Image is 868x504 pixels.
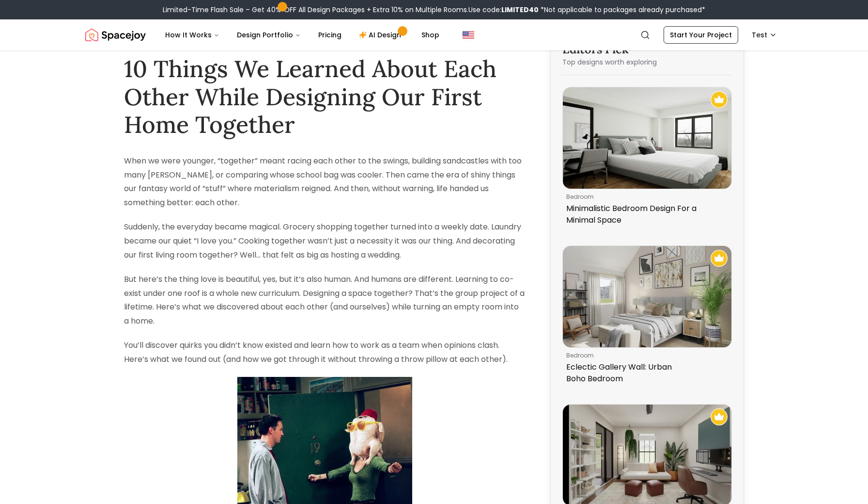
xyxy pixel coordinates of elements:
[562,245,732,389] a: Eclectic Gallery Wall: Urban Boho BedroomRecommended Spacejoy Design - Eclectic Gallery Wall: Urb...
[501,5,539,15] b: LIMITED40
[562,87,732,230] a: Minimalistic Bedroom Design For a Minimal SpaceRecommended Spacejoy Design - Minimalistic Bedroom...
[563,246,731,347] img: Eclectic Gallery Wall: Urban Boho Bedroom
[463,29,474,41] img: United States
[85,25,146,45] a: Spacejoy
[664,26,738,44] a: Start Your Project
[414,25,447,45] a: Shop
[124,273,525,328] p: But here’s the thing love is beautiful, yes, but it’s also human. And humans are different. Learn...
[124,339,525,367] p: You’ll discover quirks you didn’t know existed and learn how to work as a team when opinions clas...
[566,361,724,385] p: Eclectic Gallery Wall: Urban Boho Bedroom
[562,57,732,67] p: Top designs worth exploring
[539,5,705,15] span: *Not applicable to packages already purchased*
[85,19,783,50] nav: Global
[163,5,705,15] div: Limited-Time Flash Sale – Get 40% OFF All Design Packages + Extra 10% on Multiple Rooms.
[157,25,447,45] nav: Main
[124,220,525,262] p: Suddenly, the everyday became magical. Grocery shopping together turned into a weekly date. Laund...
[746,26,783,44] button: Test
[711,250,728,267] img: Recommended Spacejoy Design - Eclectic Gallery Wall: Urban Boho Bedroom
[563,87,731,189] img: Minimalistic Bedroom Design For a Minimal Space
[229,25,309,45] button: Design Portfolio
[157,25,227,45] button: How It Works
[124,55,525,139] h1: 10 Things We Learned About Each Other While Designing Our First Home Together
[124,154,525,210] p: When we were younger, “together” meant racing each other to the swings, building sandcastles with...
[468,5,539,15] span: Use code:
[351,25,412,45] a: AI Design
[310,25,349,45] a: Pricing
[566,193,724,201] p: bedroom
[711,91,728,108] img: Recommended Spacejoy Design - Minimalistic Bedroom Design For a Minimal Space
[566,203,724,226] p: Minimalistic Bedroom Design For a Minimal Space
[85,25,146,45] img: Spacejoy Logo
[566,352,724,359] p: bedroom
[711,408,728,425] img: Recommended Spacejoy Design - Modern Office Space with Daybed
